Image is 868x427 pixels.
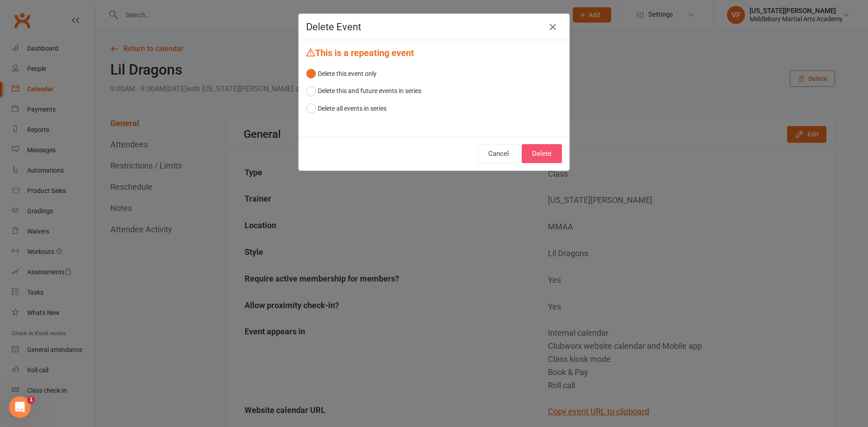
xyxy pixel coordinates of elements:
h4: Delete Event [306,21,562,33]
h4: This is a repeating event [306,47,562,58]
button: Delete all events in series [306,100,387,117]
button: Delete this and future events in series [306,82,421,99]
button: Delete this event only [306,65,377,82]
button: Delete [522,144,562,163]
button: Close [546,20,560,34]
button: Cancel [478,144,519,163]
span: 1 [28,396,35,404]
iframe: Intercom live chat [9,396,31,418]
